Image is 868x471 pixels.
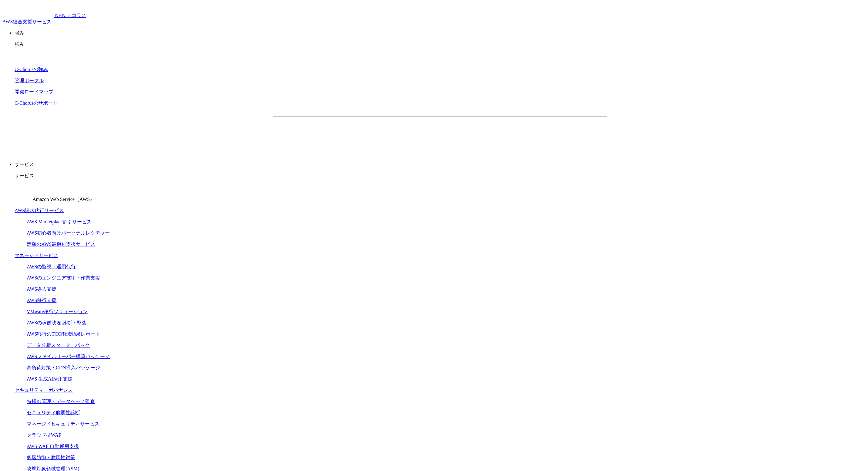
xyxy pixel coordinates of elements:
a: まずは相談する [443,126,541,141]
a: AWSの監視・運用代行 [27,264,76,269]
a: データ分析スターターパック [27,343,90,348]
a: AWSファイルサーバー構築パッケージ [27,354,110,359]
p: 強み [15,41,866,48]
a: セキュリティ脆弱性診断 [27,410,80,415]
a: 資料を請求する [339,126,437,141]
span: Amazon Web Service（AWS） [32,197,95,202]
a: 多層防御・脆弱性対策 [27,455,75,460]
a: クラウド型WAF [27,432,61,438]
img: AWS総合支援サービス C-Chorus [2,2,54,17]
a: AWS移行支援 [27,298,56,303]
a: AWS 生成AI活用支援 [27,376,72,381]
img: 矢印 [531,133,536,135]
a: C-Chorusのサポート [15,100,58,106]
a: AWSのエンジニア技術・作業支援 [27,275,100,280]
p: サービス [15,161,866,168]
p: 強み [15,30,866,36]
a: セキュリティ・ガバナンス [15,388,73,393]
a: AWS移行のTCO削減効果レポート [27,331,100,337]
a: AWS初心者向けパーソナルレクチャー [27,230,110,235]
a: AWS請求代行サービス [15,208,64,213]
a: AWS WAF 自動運用支援 [27,444,79,449]
a: 高負荷対策・CDN導入パッケージ [27,365,100,370]
a: 定額のAWS最適化支援サービス [27,242,95,247]
a: AWS Marketplace割引サービス [27,219,92,224]
p: サービス [15,173,866,179]
a: マネージドセキュリティサービス [27,421,99,426]
a: C-Chorusの強み [15,67,48,72]
a: マネージドサービス [15,253,58,258]
a: 管理ポータル [15,78,44,83]
a: AWS総合支援サービス C-Chorus NHN テコラスAWS総合支援サービス [2,13,86,24]
a: VMware移行ソリューション [27,309,88,314]
a: 特権ID管理・データベース監査 [27,399,95,404]
a: AWS導入支援 [27,286,56,292]
a: 開発ロードマップ [15,89,53,94]
img: 矢印 [427,133,432,135]
a: AWSの稼働状況 診断・監査 [27,320,87,325]
img: Amazon Web Service（AWS） [15,184,32,201]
